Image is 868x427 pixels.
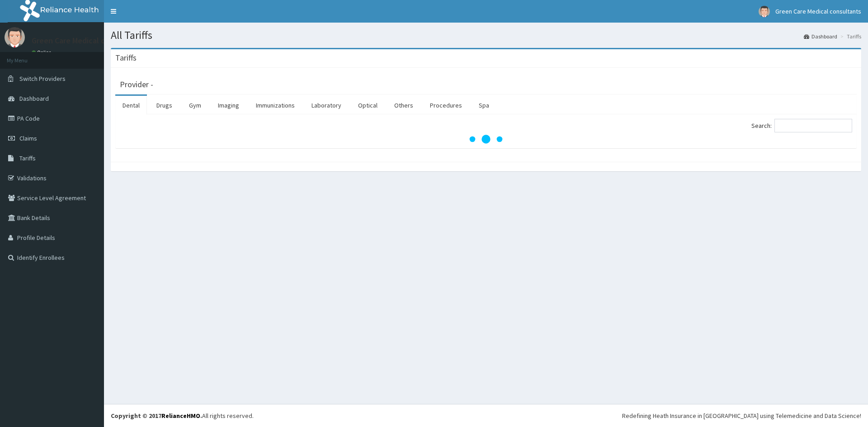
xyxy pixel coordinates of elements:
[111,412,202,420] strong: Copyright © 2017 .
[468,121,504,157] svg: audio-loading
[115,96,147,115] a: Dental
[5,27,25,47] img: User Image
[211,96,246,115] a: Imaging
[622,411,861,420] div: Redefining Heath Insurance in [GEOGRAPHIC_DATA] using Telemedicine and Data Science!
[751,119,852,132] label: Search:
[19,94,49,103] span: Dashboard
[472,96,496,115] a: Spa
[775,7,861,15] span: Green Care Medical consultants
[19,75,66,83] span: Switch Providers
[32,49,53,56] a: Online
[249,96,302,115] a: Immunizations
[19,134,37,142] span: Claims
[111,29,861,41] h1: All Tariffs
[387,96,420,115] a: Others
[774,119,852,132] input: Search:
[149,96,179,115] a: Drugs
[304,96,349,115] a: Laboratory
[838,33,861,40] li: Tariffs
[804,33,837,40] a: Dashboard
[19,154,36,162] span: Tariffs
[104,404,868,427] footer: All rights reserved.
[351,96,385,115] a: Optical
[423,96,469,115] a: Procedures
[182,96,208,115] a: Gym
[161,412,200,420] a: RelianceHMO
[120,80,153,89] h3: Provider -
[115,54,137,62] h3: Tariffs
[32,37,143,45] p: Green Care Medical consultants
[759,6,770,17] img: User Image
